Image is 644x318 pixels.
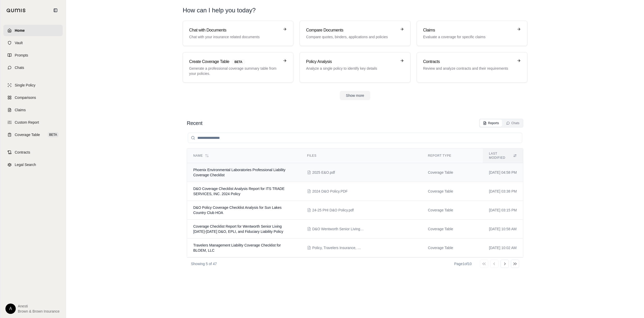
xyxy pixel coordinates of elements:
[312,189,348,194] span: 2024 D&O Policy.PDF
[5,304,16,314] div: A
[306,34,397,39] p: Compare quotes, binders, applications and policies
[417,52,527,83] a: ContractsReview and analyze contracts and their requirements
[51,6,60,14] button: Collapse sidebar
[423,66,514,71] p: Review and analyze contracts and their requirements
[18,309,60,314] span: Brown & Brown Insurance
[312,226,364,232] span: D&O Wentworth Senior Living - 2024 Policy.pdf
[3,92,63,103] a: Comparisons
[15,162,36,167] span: Legal Search
[423,27,514,33] h3: Claims
[189,34,280,39] p: Chat with your insurance related documents
[3,147,63,158] a: Contracts
[312,170,335,175] span: 2025 E&O.pdf
[191,261,217,266] p: Showing 5 of 47
[422,182,483,201] td: Coverage Table
[480,120,502,127] button: Reports
[48,132,59,137] span: BETA
[483,182,523,201] td: [DATE] 03:38 PM
[422,220,483,239] td: Coverage Table
[306,27,397,33] h3: Compare Documents
[183,52,293,83] a: Create Coverage TableBETAGenerate a professional coverage summary table from your policies.
[454,261,472,266] div: Page 1 of 10
[3,104,63,116] a: Claims
[306,59,397,65] h3: Policy Analysis
[3,117,63,128] a: Custom Report
[3,62,63,73] a: Chats
[3,37,63,49] a: Vault
[15,95,36,100] span: Comparisons
[417,21,527,46] a: ClaimsEvaluate a coverage for specific claims
[187,120,202,127] h2: Recent
[15,28,25,33] span: Home
[312,245,364,250] span: Policy, Travelers Insurance, Management Liability 4222025 - 4222026.pdf
[189,66,280,76] p: Generate a professional coverage summary table from your policies.
[183,21,293,46] a: Chat with DocumentsChat with your insurance related documents
[15,150,30,155] span: Contracts
[3,129,63,140] a: Coverage TableBETA
[3,50,63,61] a: Prompts
[301,148,422,163] th: Files
[193,168,285,177] span: Phoenix Environmental Laboratories Professional Liability Coverage Checklist
[306,66,397,71] p: Analyze a single policy to identify key details
[483,163,523,182] td: [DATE] 04:58 PM
[483,121,499,125] div: Reports
[193,243,281,252] span: Travelers Management Liability Coverage Checklist for BLOEM, LLC
[183,6,527,14] h1: How can I help you today?
[422,148,483,163] th: Report Type
[15,53,28,58] span: Prompts
[189,27,280,33] h3: Chat with Documents
[15,40,23,45] span: Vault
[423,34,514,39] p: Evaluate a coverage for specific claims
[483,201,523,220] td: [DATE] 03:15 PM
[193,205,281,215] span: D&O Policy Coverage Checklist Analysis for Sun Lakes Country Club HOA
[422,201,483,220] td: Coverage Table
[3,79,63,91] a: Single Policy
[340,91,371,100] button: Show more
[3,159,63,170] a: Legal Search
[300,52,410,83] a: Policy AnalysisAnalyze a single policy to identify key details
[300,21,410,46] a: Compare DocumentsCompare quotes, binders, applications and policies
[15,132,40,137] span: Coverage Table
[489,152,517,160] div: Last modified
[422,163,483,182] td: Coverage Table
[483,220,523,239] td: [DATE] 10:58 AM
[15,83,35,88] span: Single Policy
[422,239,483,257] td: Coverage Table
[15,120,39,125] span: Custom Report
[193,154,295,158] div: Name
[483,239,523,257] td: [DATE] 10:02 AM
[15,107,26,113] span: Claims
[231,59,245,65] span: BETA
[6,9,26,12] img: Qumis Logo
[503,120,522,127] button: Chats
[193,187,285,196] span: D&O Coverage Checklist Analysis Report for ITS TRADE SERVICES, INC. 2024 Policy
[193,224,283,234] span: Coverage Checklist Report for Wentworth Senior Living 2024-2025 D&O, EPLI, and Fiduciary Liabilit...
[506,121,519,125] div: Chats
[312,208,354,213] span: 24-25 PHI D&O Policy.pdf
[18,304,60,309] span: Anesti
[3,25,63,36] a: Home
[423,59,514,65] h3: Contracts
[15,65,24,70] span: Chats
[189,59,280,65] h3: Create Coverage Table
